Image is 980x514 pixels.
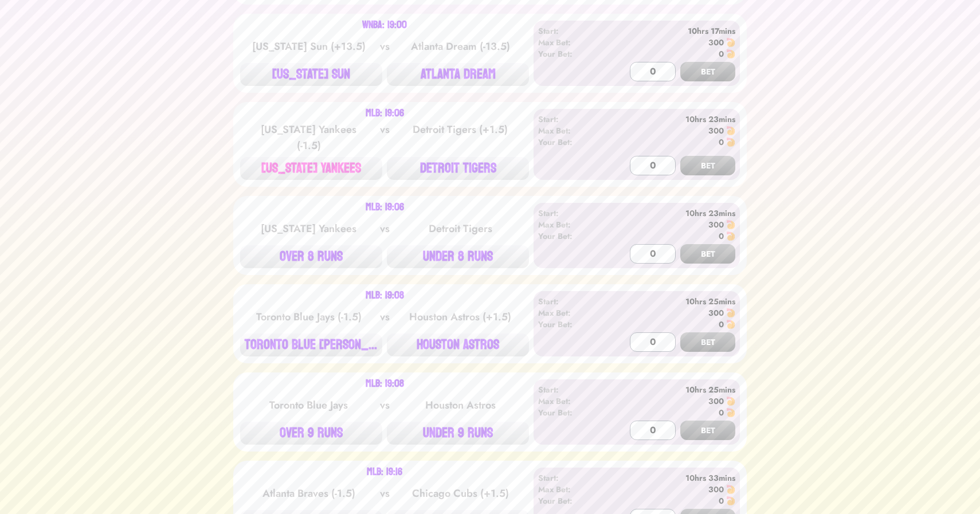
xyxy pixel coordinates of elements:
[538,230,604,242] div: Your Bet:
[538,207,604,219] div: Start:
[366,379,404,389] div: MLB: 19:08
[708,395,724,407] div: 300
[538,296,604,307] div: Start:
[604,296,735,307] div: 10hrs 25mins
[251,121,367,154] div: [US_STATE] Yankees (-1.5)
[378,121,392,154] div: vs
[538,484,604,495] div: Max Bet:
[538,25,604,37] div: Start:
[378,309,392,325] div: vs
[366,109,404,118] div: MLB: 19:06
[387,422,529,445] button: UNDER 9 RUNS
[719,407,724,418] div: 0
[378,38,392,54] div: vs
[538,407,604,418] div: Your Bet:
[538,495,604,507] div: Your Bet:
[538,136,604,148] div: Your Bet:
[367,468,402,477] div: MLB: 19:16
[538,384,604,395] div: Start:
[387,333,529,356] button: HOUSTON ASTROS
[726,126,735,135] img: 🍤
[387,245,529,268] button: UNDER 8 RUNS
[726,138,735,147] img: 🍤
[726,232,735,241] img: 🍤
[604,207,735,219] div: 10hrs 23mins
[538,48,604,60] div: Your Bet:
[402,38,518,54] div: Atlanta Dream (-13.5)
[366,203,404,212] div: MLB: 19:06
[538,319,604,330] div: Your Bet:
[251,221,367,237] div: [US_STATE] Yankees
[708,307,724,319] div: 300
[402,485,518,501] div: Chicago Cubs (+1.5)
[708,125,724,136] div: 300
[726,397,735,406] img: 🍤
[402,309,518,325] div: Houston Astros (+1.5)
[726,485,735,494] img: 🍤
[240,333,382,356] button: TORONTO BLUE [PERSON_NAME]...
[726,320,735,329] img: 🍤
[240,63,382,86] button: [US_STATE] SUN
[378,397,392,413] div: vs
[719,319,724,330] div: 0
[387,157,529,180] button: DETROIT TIGERS
[251,38,367,54] div: [US_STATE] Sun (+13.5)
[362,21,407,30] div: WNBA: 19:00
[251,397,367,413] div: Toronto Blue Jays
[726,308,735,317] img: 🍤
[719,495,724,507] div: 0
[604,472,735,484] div: 10hrs 33mins
[708,484,724,495] div: 300
[402,121,518,154] div: Detroit Tigers (+1.5)
[680,156,735,175] button: BET
[538,472,604,484] div: Start:
[402,221,518,237] div: Detroit Tigers
[726,496,735,505] img: 🍤
[538,395,604,407] div: Max Bet:
[726,220,735,229] img: 🍤
[538,307,604,319] div: Max Bet:
[719,48,724,60] div: 0
[708,37,724,48] div: 300
[240,157,382,180] button: [US_STATE] YANKEES
[240,245,382,268] button: OVER 8 RUNS
[604,113,735,125] div: 10hrs 23mins
[604,25,735,37] div: 10hrs 17mins
[726,38,735,47] img: 🍤
[378,221,392,237] div: vs
[366,291,404,300] div: MLB: 19:08
[538,37,604,48] div: Max Bet:
[680,62,735,81] button: BET
[719,230,724,242] div: 0
[240,422,382,445] button: OVER 9 RUNS
[251,309,367,325] div: Toronto Blue Jays (-1.5)
[251,485,367,501] div: Atlanta Braves (-1.5)
[680,244,735,264] button: BET
[708,219,724,230] div: 300
[402,397,518,413] div: Houston Astros
[719,136,724,148] div: 0
[538,113,604,125] div: Start:
[726,49,735,58] img: 🍤
[680,332,735,352] button: BET
[538,125,604,136] div: Max Bet:
[378,485,392,501] div: vs
[538,219,604,230] div: Max Bet:
[680,421,735,440] button: BET
[726,408,735,417] img: 🍤
[387,63,529,86] button: ATLANTA DREAM
[604,384,735,395] div: 10hrs 25mins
